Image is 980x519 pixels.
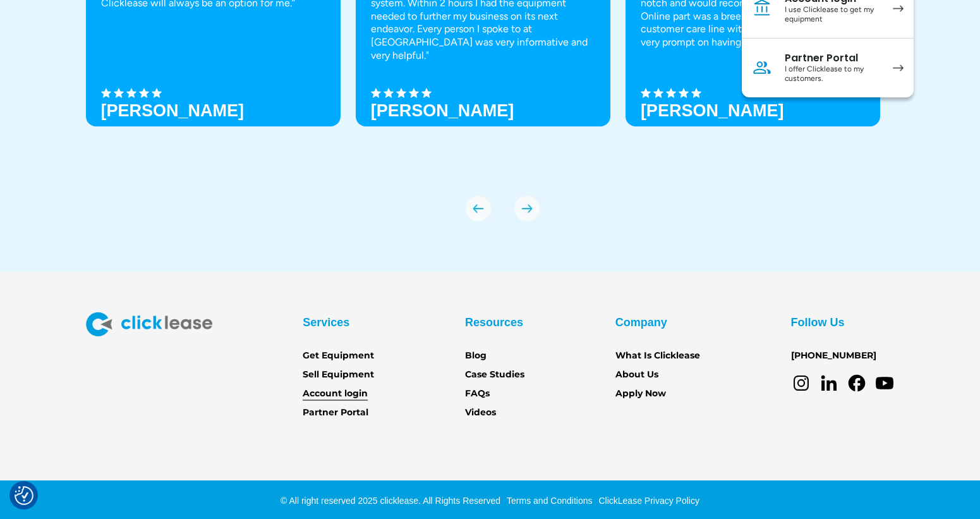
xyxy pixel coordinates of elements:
a: Videos [465,406,496,420]
img: Black star icon [396,88,406,98]
div: Follow Us [791,312,845,333]
div: I offer Clicklease to my customers. [785,64,880,84]
div: I use Clicklease to get my equipment [785,5,880,25]
img: Black star icon [666,88,676,98]
h3: [PERSON_NAME] [641,101,784,120]
div: Company [615,312,667,333]
img: arrow Icon [514,196,540,221]
img: Black star icon [114,88,124,98]
img: Black star icon [101,88,111,98]
img: Black star icon [641,88,651,98]
img: Person icon [752,58,772,78]
a: FAQs [465,387,490,401]
a: Apply Now [615,387,666,401]
img: Black star icon [139,88,149,98]
a: Get Equipment [303,349,374,363]
a: Partner Portal [303,406,368,420]
img: Black star icon [691,88,701,98]
img: Clicklease logo [86,312,212,336]
img: Black star icon [152,88,162,98]
a: ClickLease Privacy Policy [595,496,699,506]
a: What Is Clicklease [615,349,700,363]
div: © All right reserved 2025 clicklease. All Rights Reserved [281,494,500,507]
a: Partner PortalI offer Clicklease to my customers. [742,39,914,97]
img: arrow Icon [466,196,491,221]
strong: [PERSON_NAME] [371,101,514,120]
img: Black star icon [371,88,381,98]
div: Services [303,312,349,333]
a: Sell Equipment [303,368,374,382]
img: Black star icon [679,88,689,98]
a: About Us [615,368,658,382]
img: Revisit consent button [15,486,33,505]
a: Case Studies [465,368,524,382]
div: Partner Portal [785,52,880,64]
button: Consent Preferences [15,486,33,505]
h3: [PERSON_NAME] [101,101,245,120]
a: Terms and Conditions [504,496,592,506]
img: Black star icon [409,88,419,98]
img: Black star icon [653,88,663,98]
div: previous slide [466,196,491,221]
div: next slide [514,196,540,221]
a: Account login [303,387,368,401]
a: [PHONE_NUMBER] [791,349,876,363]
div: Resources [465,312,523,333]
img: Black star icon [126,88,136,98]
img: Black star icon [384,88,394,98]
img: arrow [893,64,904,71]
a: Blog [465,349,487,363]
img: arrow [893,5,904,12]
img: Black star icon [421,88,432,98]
